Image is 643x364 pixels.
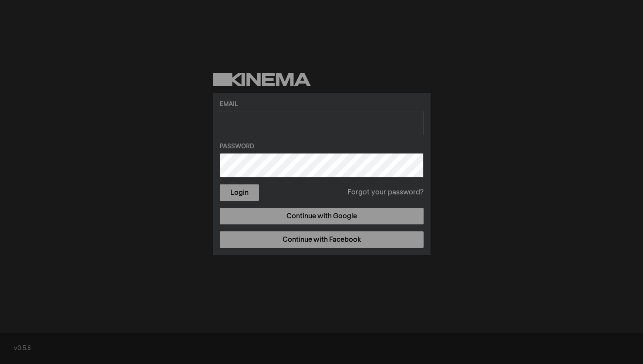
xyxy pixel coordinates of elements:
a: Continue with Facebook [220,231,424,248]
label: Email [220,100,424,109]
label: Password [220,142,424,151]
button: Login [220,184,259,201]
a: Forgot your password? [347,187,424,198]
a: Continue with Google [220,208,424,224]
div: v0.5.8 [14,344,629,353]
